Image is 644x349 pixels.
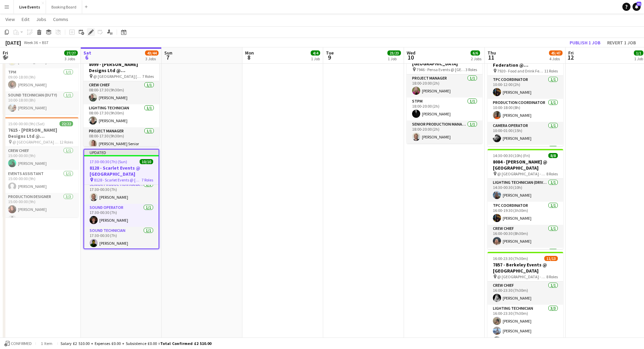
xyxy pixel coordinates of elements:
[3,340,33,347] button: Confirmed
[487,225,563,248] app-card-role: Crew Chief1/116:00-00:30 (8h30m)[PERSON_NAME]
[487,46,563,146] app-job-card: 10:00-01:00 (15h) (Fri)13/137920 - Food and Drink Federation @ [GEOGRAPHIC_DATA] 7920 - Food and ...
[84,150,159,155] div: Updated
[487,179,563,202] app-card-role: Lighting Technician (Driver)1/114:30-00:30 (10h)[PERSON_NAME]
[416,67,466,72] span: 7946 - Pensa Events @ [GEOGRAPHIC_DATA]
[2,53,8,61] span: 5
[145,56,158,61] div: 3 Jobs
[142,177,153,182] span: 7 Roles
[487,50,496,56] span: Thu
[163,53,172,61] span: 7
[145,50,159,56] span: 43/44
[546,274,558,279] span: 8 Roles
[59,121,73,126] span: 22/22
[84,50,91,56] span: Sat
[634,50,643,56] span: 1/1
[497,68,544,73] span: 7920 - Food and Drink Federation @ [GEOGRAPHIC_DATA]
[84,81,159,104] app-card-role: Crew Chief1/108:00-17:30 (9h30m)[PERSON_NAME]
[486,53,496,61] span: 11
[544,68,558,73] span: 11 Roles
[466,67,477,72] span: 3 Roles
[3,68,78,91] app-card-role: TPM1/109:00-18:00 (9h)[PERSON_NAME]
[406,53,415,61] span: 10
[84,165,159,177] h3: 8128 - Scarlet Events @ [GEOGRAPHIC_DATA]
[22,16,29,22] span: Edit
[548,153,558,158] span: 8/8
[493,256,528,261] span: 16:00-23:30 (7h30m)
[487,159,563,171] h3: 8084 - [PERSON_NAME] @ [GEOGRAPHIC_DATA]
[3,91,78,114] app-card-role: Sound Technician (Duty)1/110:00-18:00 (8h)[PERSON_NAME]
[36,16,46,22] span: Jobs
[3,50,8,56] span: Fri
[493,153,530,158] span: 14:30-00:30 (10h) (Fri)
[407,121,482,144] app-card-role: Senior Production Manager1/118:00-20:00 (2h)[PERSON_NAME]
[3,22,78,114] app-job-card: 09:00-18:00 (9h)3/38099: PREP DAY @ YES EVENTS 8099: PREP DAY3 RolesHead of Operations1/109:00-17...
[160,341,211,346] span: Total Confirmed £2 510.00
[164,50,172,56] span: Sun
[387,50,401,56] span: 23/23
[90,159,127,164] span: 17:30-00:30 (7h) (Sun)
[13,139,59,145] span: @ [GEOGRAPHIC_DATA] - 7615
[140,159,153,164] span: 10/10
[64,50,78,56] span: 27/27
[487,99,563,122] app-card-role: Production Coordinator1/110:00-18:00 (8h)[PERSON_NAME]
[84,104,159,127] app-card-role: Lighting Technician1/108:00-17:30 (9h30m)[PERSON_NAME]
[497,274,546,279] span: @ [GEOGRAPHIC_DATA] - 7857
[549,50,563,56] span: 45/47
[93,74,142,79] span: @ [GEOGRAPHIC_DATA] [GEOGRAPHIC_DATA] - 8099
[59,139,73,145] span: 12 Roles
[487,282,563,305] app-card-role: Crew Chief1/116:00-23:30 (7h30m)[PERSON_NAME]
[546,171,558,176] span: 8 Roles
[84,127,159,150] app-card-role: Project Manager1/108:00-17:30 (9h30m)[PERSON_NAME] Senior
[407,74,482,97] app-card-role: Project Manager1/118:00-20:00 (2h)[PERSON_NAME]
[11,341,32,346] span: Confirmed
[388,56,401,61] div: 1 Job
[94,177,142,182] span: 8128 - Scarlet Events @ [GEOGRAPHIC_DATA]
[637,2,641,6] span: 51
[5,39,21,46] div: [DATE]
[407,97,482,121] app-card-role: STPM1/118:00-20:00 (2h)[PERSON_NAME]
[311,56,320,61] div: 1 Job
[84,46,159,146] app-job-card: In progress08:00-17:30 (9h30m)7/78099 - [PERSON_NAME] Designs Ltd @ [GEOGRAPHIC_DATA] @ [GEOGRAPH...
[142,74,154,79] span: 7 Roles
[84,204,159,227] app-card-role: Sound Operator1/117:30-00:30 (7h)[PERSON_NAME]
[42,40,49,45] div: BST
[19,15,32,24] a: Edit
[8,121,45,126] span: 15:00-00:00 (9h) (Sat)
[471,50,480,56] span: 6/6
[84,149,159,249] app-job-card: Updated17:30-00:30 (7h) (Sun)10/108128 - Scarlet Events @ [GEOGRAPHIC_DATA] 8128 - Scarlet Events...
[487,248,563,271] app-card-role: Lighting Technician1/1
[3,15,18,24] a: View
[487,145,563,168] app-card-role: [PERSON_NAME]1/1
[50,15,71,24] a: Comms
[245,50,254,56] span: Mon
[65,56,77,61] div: 3 Jobs
[244,53,254,61] span: 8
[3,193,78,236] app-card-role: Production Designer3/315:00-00:00 (9h)[PERSON_NAME][PERSON_NAME]
[487,149,563,249] app-job-card: 14:30-00:30 (10h) (Fri)8/88084 - [PERSON_NAME] @ [GEOGRAPHIC_DATA] @ [GEOGRAPHIC_DATA] - 80848 Ro...
[407,45,482,144] app-job-card: 18:00-20:00 (2h)3/37946 - Pensa Events @ [GEOGRAPHIC_DATA] 7946 - Pensa Events @ [GEOGRAPHIC_DATA...
[84,181,159,204] app-card-role: Senior Production Manager1/117:30-00:30 (7h)[PERSON_NAME]
[567,38,603,47] button: Publish 1 job
[568,50,574,56] span: Fri
[544,256,558,261] span: 11/13
[633,3,641,11] a: 51
[22,40,39,45] span: Week 36
[604,38,639,47] button: Revert 1 job
[33,15,49,24] a: Jobs
[3,127,78,139] h3: 7615 - [PERSON_NAME] Designs Ltd @ [GEOGRAPHIC_DATA]
[487,262,563,274] h3: 7857 - Berkeley Events @ [GEOGRAPHIC_DATA]
[567,53,574,61] span: 12
[84,61,159,73] h3: 8099 - [PERSON_NAME] Designs Ltd @ [GEOGRAPHIC_DATA]
[471,56,481,61] div: 2 Jobs
[53,16,68,22] span: Comms
[14,0,46,14] button: Live Events
[3,147,78,170] app-card-role: Crew Chief1/115:00-00:00 (9h)[PERSON_NAME]
[497,171,546,176] span: @ [GEOGRAPHIC_DATA] - 8084
[407,50,415,56] span: Wed
[549,56,562,61] div: 4 Jobs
